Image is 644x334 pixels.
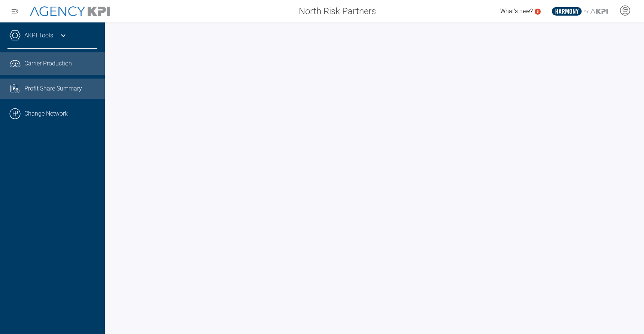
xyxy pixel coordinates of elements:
[535,9,541,15] a: 5
[24,59,72,68] span: Carrier Production
[537,9,539,13] text: 5
[500,7,533,15] span: What's new?
[24,84,82,93] span: Profit Share Summary
[30,6,110,16] img: AgencyKPI
[24,31,53,40] a: AKPI Tools
[299,4,376,18] span: North Risk Partners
